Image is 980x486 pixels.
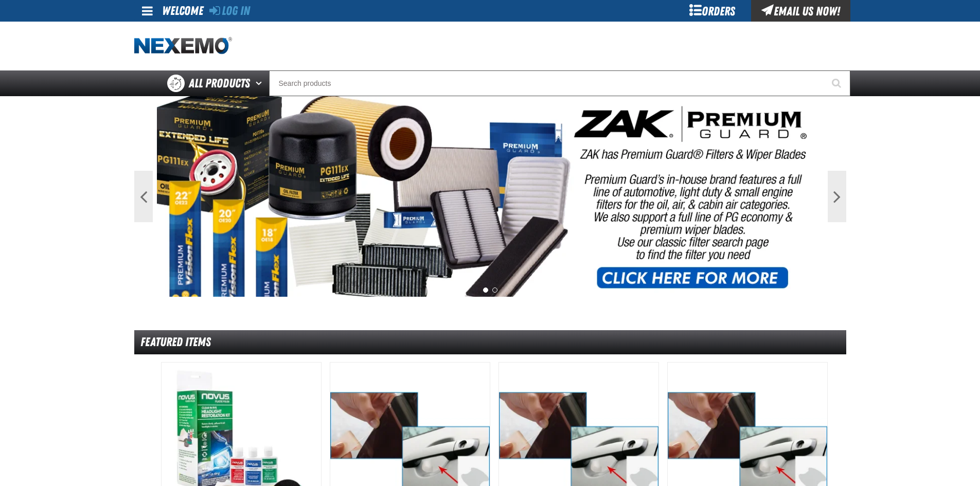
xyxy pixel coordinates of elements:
button: 2 of 2 [492,287,497,293]
img: PG Filters & Wipers [157,96,824,297]
button: Previous [134,171,153,222]
input: Search [269,70,850,96]
span: All Products [189,74,250,93]
a: Log In [209,4,250,18]
div: Featured Items [134,330,846,354]
img: Nexemo logo [134,37,232,55]
button: Next [828,171,846,222]
button: 1 of 2 [483,287,488,293]
button: Start Searching [825,70,850,96]
button: Open All Products pages [252,70,269,96]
